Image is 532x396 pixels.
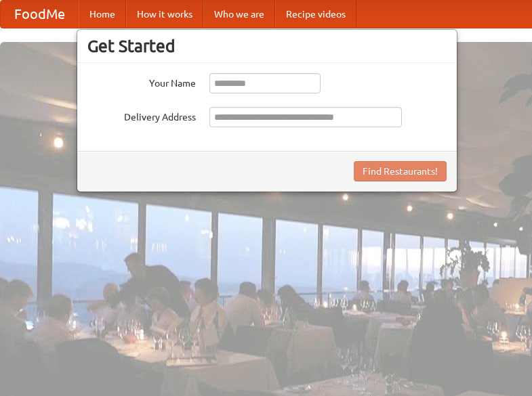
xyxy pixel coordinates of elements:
[87,107,196,124] label: Delivery Address
[87,36,447,56] h3: Get Started
[275,1,356,28] a: Recipe videos
[354,161,447,181] button: Find Restaurants!
[203,1,275,28] a: Who we are
[87,73,196,90] label: Your Name
[1,1,79,28] a: FoodMe
[126,1,203,28] a: How it works
[79,1,126,28] a: Home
